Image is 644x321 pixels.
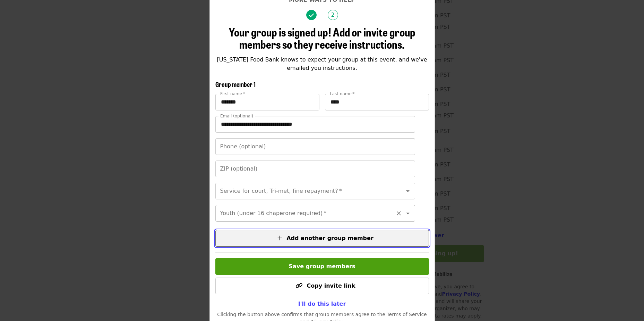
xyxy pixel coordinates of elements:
[220,114,253,118] label: Email (optional)
[215,94,319,110] input: First name
[229,24,415,52] span: Your group is signed up! Add or invite group members so they receive instructions.
[215,80,256,89] span: Group member 1
[220,92,245,96] label: First name
[215,258,429,275] button: Save group members
[215,138,415,155] input: Phone (optional)
[307,282,355,289] span: Copy invite link
[295,282,302,289] i: link icon
[215,160,415,177] input: ZIP (optional)
[215,230,429,247] button: Add another group member
[309,12,314,19] i: check icon
[293,297,352,311] button: I'll do this later
[394,208,404,218] button: Clear
[286,235,373,241] span: Add another group member
[277,235,282,241] i: plus icon
[215,116,415,133] input: Email (optional)
[325,94,429,110] input: Last name
[328,10,338,20] span: 2
[298,301,346,307] span: I'll do this later
[217,56,427,71] span: [US_STATE] Food Bank knows to expect your group at this event, and we've emailed you instructions.
[330,92,354,96] label: Last name
[403,208,413,218] button: Open
[403,186,413,196] button: Open
[215,278,429,294] button: Copy invite link
[289,263,355,270] span: Save group members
